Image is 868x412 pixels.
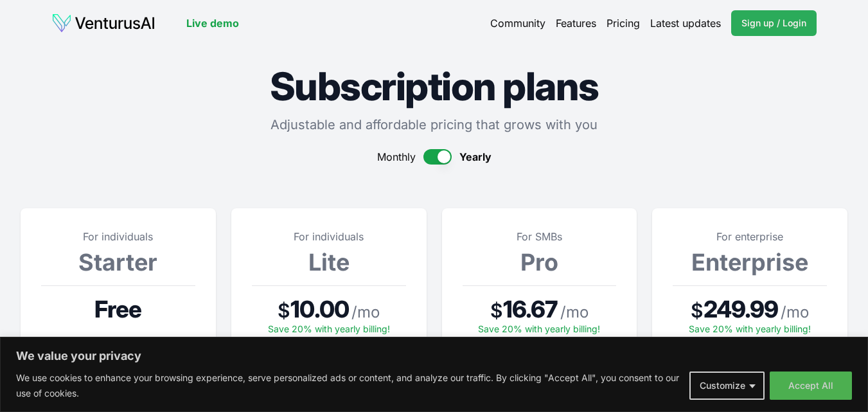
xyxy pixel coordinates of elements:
[51,13,155,33] img: logo
[278,299,290,322] span: $
[21,67,847,105] h1: Subscription plans
[16,348,852,364] p: We value your privacy
[689,372,765,400] button: Customize
[252,249,406,275] h3: Lite
[490,299,503,322] span: $
[252,229,406,244] p: For individuals
[503,296,558,322] span: 16.67
[186,15,239,31] a: Live demo
[560,302,589,323] span: / mo
[741,17,806,30] span: Sign up / Login
[650,15,721,31] a: Latest updates
[689,323,811,334] span: Save 20% with yearly billing!
[459,149,492,165] span: Yearly
[41,229,195,244] p: For individuals
[781,302,809,323] span: / mo
[351,302,380,323] span: / mo
[478,323,600,334] span: Save 20% with yearly billing!
[377,149,416,165] span: Monthly
[16,370,680,401] p: We use cookies to enhance your browsing experience, serve personalized ads or content, and analyz...
[41,249,195,275] h3: Starter
[673,249,827,275] h3: Enterprise
[556,15,596,31] a: Features
[290,296,349,322] span: 10.00
[691,299,704,322] span: $
[731,10,817,36] a: Sign up / Login
[268,323,390,334] span: Save 20% with yearly billing!
[770,372,852,400] button: Accept All
[704,296,779,322] span: 249.99
[463,249,617,275] h3: Pro
[607,15,640,31] a: Pricing
[21,116,847,134] p: Adjustable and affordable pricing that grows with you
[463,229,617,244] p: For SMBs
[490,15,545,31] a: Community
[94,296,141,322] span: Free
[673,229,827,244] p: For enterprise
